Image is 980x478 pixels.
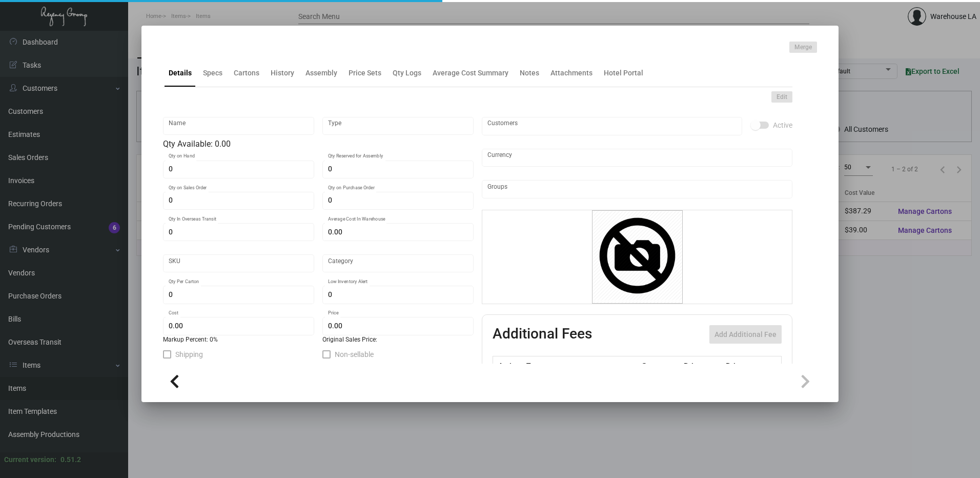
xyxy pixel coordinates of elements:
div: Assembly [305,68,337,78]
th: Price [681,356,723,374]
th: Price type [723,356,769,374]
button: Add Additional Fee [709,325,782,344]
div: Hotel Portal [604,68,643,78]
div: Average Cost Summary [433,68,508,78]
th: Active [493,356,524,374]
div: Cartons [234,68,259,78]
th: Cost [639,356,681,374]
button: Edit [771,91,792,103]
div: Specs [203,68,222,78]
div: Current version: [4,454,56,465]
div: Qty Logs [393,68,421,78]
span: Non-sellable [335,348,374,361]
input: Add new.. [487,185,787,193]
span: Add Additional Fee [714,330,777,338]
div: Qty Available: 0.00 [163,138,474,150]
div: Notes [520,68,539,78]
span: Merge [794,43,812,52]
div: Attachments [550,68,593,78]
span: Shipping [175,348,203,361]
div: Details [169,68,192,78]
div: Price Sets [349,68,381,78]
button: Merge [789,42,817,53]
span: Edit [777,93,787,102]
span: Active [773,119,792,131]
div: History [271,68,294,78]
th: Type [524,356,639,374]
div: 0.51.2 [60,454,81,465]
h2: Additional Fees [493,325,592,344]
input: Add new.. [487,122,737,130]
